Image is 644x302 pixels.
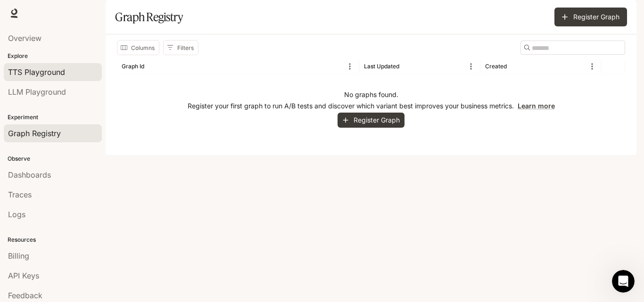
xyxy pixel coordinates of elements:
[344,90,398,99] p: No graphs found.
[115,8,183,26] h1: Graph Registry
[585,59,599,73] button: Menu
[163,40,198,55] button: Show filters
[400,59,414,73] button: Sort
[485,63,507,70] div: Created
[518,102,555,110] a: Learn more
[364,63,399,70] div: Last Updated
[464,59,478,73] button: Menu
[343,59,357,73] button: Menu
[188,101,555,111] p: Register your first graph to run A/B tests and discover which variant best improves your business...
[338,113,405,128] button: Register Graph
[554,8,627,26] button: Register Graph
[122,63,144,70] div: Graph Id
[508,59,522,73] button: Sort
[520,41,625,55] div: Search
[117,40,159,55] button: Select columns
[145,59,159,73] button: Sort
[612,270,635,293] iframe: Intercom live chat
